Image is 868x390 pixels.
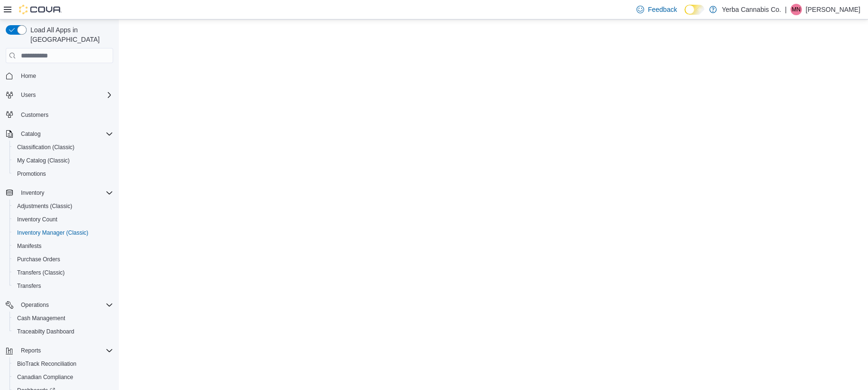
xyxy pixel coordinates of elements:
a: Cash Management [13,313,69,324]
button: Promotions [10,167,117,181]
button: Catalog [2,127,117,141]
span: Promotions [17,170,46,178]
p: | [785,4,787,15]
span: Manifests [13,240,113,252]
span: Load All Apps in [GEOGRAPHIC_DATA] [27,25,113,44]
a: Adjustments (Classic) [13,200,76,212]
span: Transfers (Classic) [17,269,65,276]
span: Inventory Manager (Classic) [13,227,113,238]
button: Classification (Classic) [10,141,117,154]
a: Canadian Compliance [13,371,77,383]
span: Traceabilty Dashboard [17,328,74,335]
span: Cash Management [13,313,113,324]
button: Manifests [10,239,117,253]
button: Inventory [2,186,117,200]
a: Transfers [13,280,45,292]
button: Adjustments (Classic) [10,200,117,213]
span: Inventory Count [17,216,58,223]
a: Manifests [13,240,45,252]
button: BioTrack Reconciliation [10,357,117,371]
span: Inventory [21,189,44,197]
span: Home [17,70,113,82]
span: Promotions [13,168,113,180]
button: Operations [2,298,117,312]
span: My Catalog (Classic) [13,155,113,166]
span: Canadian Compliance [17,373,73,381]
span: Inventory [17,187,113,199]
span: Customers [17,108,113,120]
span: Transfers [17,282,41,290]
span: Reports [21,347,41,354]
span: My Catalog (Classic) [17,157,70,164]
button: Inventory [17,187,48,199]
a: BioTrack Reconciliation [13,358,80,370]
button: Transfers (Classic) [10,266,117,279]
button: Home [2,69,117,83]
span: Inventory Count [13,214,113,225]
span: Cash Management [17,314,65,322]
button: Operations [17,299,53,311]
button: Reports [17,345,45,356]
span: Operations [17,299,113,311]
span: Users [17,89,113,101]
p: Yerba Cannabis Co. [722,4,781,15]
span: Manifests [17,242,41,250]
span: Classification (Classic) [13,142,113,153]
button: Traceabilty Dashboard [10,325,117,338]
span: Transfers (Classic) [13,267,113,278]
span: Purchase Orders [17,256,60,263]
span: Adjustments (Classic) [17,202,72,210]
button: Customers [2,107,117,121]
a: Classification (Classic) [13,142,78,153]
div: Michael Nezi [791,4,802,15]
button: Users [17,89,39,101]
span: Home [21,72,36,80]
span: Operations [21,301,49,309]
a: Purchase Orders [13,254,64,265]
span: Canadian Compliance [13,371,113,383]
span: Purchase Orders [13,254,113,265]
button: Users [2,88,117,102]
span: Catalog [17,128,113,140]
a: Promotions [13,168,50,180]
span: Customers [21,111,48,119]
span: Catalog [21,130,40,138]
p: [PERSON_NAME] [806,4,860,15]
span: Users [21,91,36,99]
span: Transfers [13,280,113,292]
button: Inventory Manager (Classic) [10,226,117,239]
input: Dark Mode [685,5,704,15]
button: Inventory Count [10,213,117,226]
span: Traceabilty Dashboard [13,326,113,337]
a: Transfers (Classic) [13,267,68,278]
a: Inventory Manager (Classic) [13,227,92,238]
button: Purchase Orders [10,253,117,266]
span: MN [792,4,801,15]
span: Reports [17,345,113,356]
button: Reports [2,344,117,357]
a: Customers [17,109,52,121]
a: My Catalog (Classic) [13,155,74,166]
span: Adjustments (Classic) [13,200,113,212]
span: Inventory Manager (Classic) [17,229,88,237]
span: BioTrack Reconciliation [13,358,113,370]
img: Cova [19,5,62,14]
button: Cash Management [10,312,117,325]
a: Home [17,70,40,82]
button: Catalog [17,128,44,140]
button: My Catalog (Classic) [10,154,117,167]
a: Traceabilty Dashboard [13,326,78,337]
button: Transfers [10,279,117,293]
span: BioTrack Reconciliation [17,360,77,368]
a: Inventory Count [13,214,61,225]
span: Classification (Classic) [17,143,75,151]
button: Canadian Compliance [10,371,117,384]
span: Feedback [648,5,677,14]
